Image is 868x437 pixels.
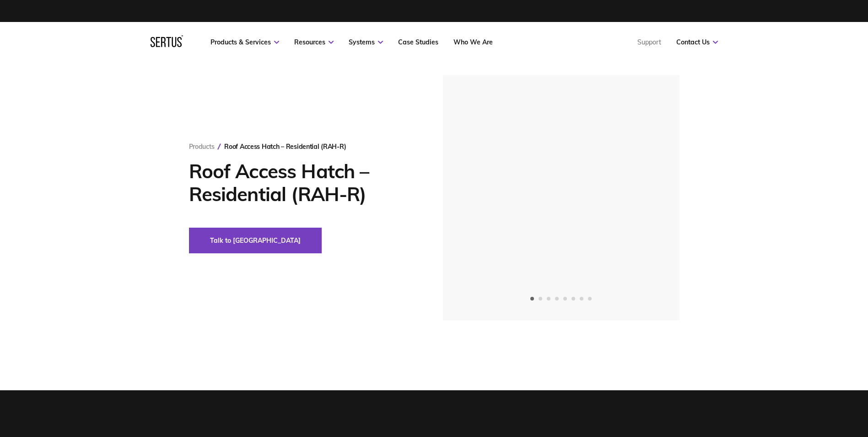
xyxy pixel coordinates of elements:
span: Go to slide 5 [563,297,567,300]
a: Who We Are [453,38,493,46]
span: Go to slide 6 [571,297,575,300]
a: Systems [349,38,383,46]
span: Go to slide 2 [539,297,542,300]
h1: Roof Access Hatch – Residential (RAH-R) [189,160,415,206]
span: Go to slide 8 [588,297,592,300]
a: Contact Us [676,38,718,46]
span: Go to slide 7 [580,297,583,300]
a: Support [637,38,661,46]
a: Products & Services [210,38,279,46]
button: Talk to [GEOGRAPHIC_DATA] [189,228,322,253]
span: Go to slide 4 [555,297,559,300]
a: Case Studies [398,38,438,46]
span: Go to slide 3 [547,297,550,300]
a: Resources [294,38,334,46]
a: Products [189,142,215,151]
